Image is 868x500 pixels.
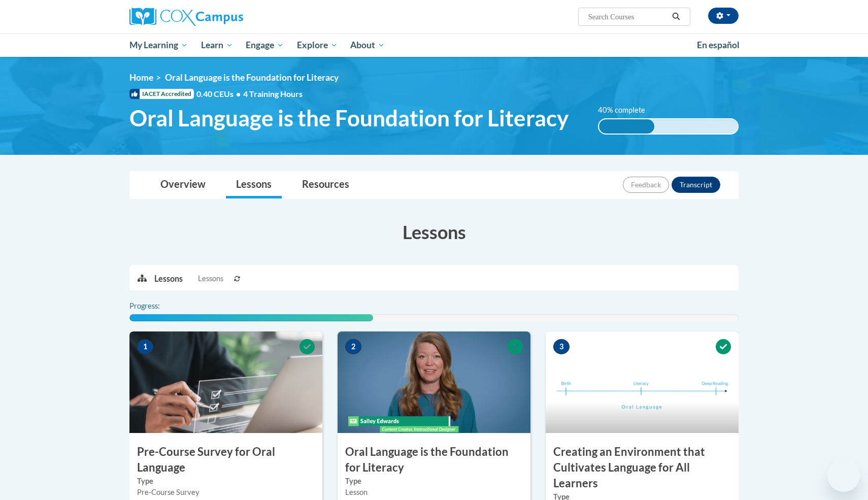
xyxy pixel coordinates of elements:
[344,34,392,57] a: About
[129,331,322,433] img: Course Image
[672,177,720,193] button: Transcript
[345,339,361,354] span: 2
[697,40,740,50] span: En español
[546,331,739,433] img: Course Image
[129,444,322,476] h3: Pre-Course Survey for Oral Language
[129,39,188,51] span: My Learning
[239,34,290,57] a: Engage
[345,487,523,498] div: Lesson
[198,273,223,284] span: Lessons
[246,39,284,51] span: Engage
[194,34,240,57] a: Learn
[236,89,241,98] span: •
[546,444,739,491] h3: Creating an Environment that Cultivates Language for All Learners
[129,219,739,245] h3: Lessons
[123,34,194,57] a: My Learning
[137,487,315,498] div: Pre-Course Survey
[201,39,233,51] span: Learn
[708,8,739,24] button: Account Settings
[129,72,153,83] a: Home
[129,89,194,99] span: IACET Accredited
[243,89,303,98] span: 4 Training Hours
[553,339,570,354] span: 3
[297,39,338,51] span: Explore
[623,177,669,193] button: Feedback
[154,273,183,284] p: Lessons
[827,459,860,492] iframe: Button to launch messaging window
[129,105,569,131] span: Oral Language is the Foundation for Literacy
[598,105,656,116] label: 40% complete
[587,11,669,23] input: Search Courses
[129,8,243,26] img: Cox Campus
[669,11,684,23] button: Search
[290,34,344,57] a: Explore
[196,88,243,99] span: 0.40 CEUs
[137,339,153,354] span: 1
[165,72,339,83] span: Oral Language is the Foundation for Literacy
[226,172,282,198] a: Lessons
[350,39,385,51] span: About
[599,119,654,134] div: 40% complete
[129,301,188,312] label: Progress:
[338,331,530,433] img: Course Image
[690,35,746,56] a: En español
[292,172,359,198] a: Resources
[150,172,216,198] a: Overview
[129,8,322,26] a: Cox Campus
[137,476,315,487] label: Type
[345,476,523,487] label: Type
[114,34,754,57] div: Main menu
[338,444,530,476] h3: Oral Language is the Foundation for Literacy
